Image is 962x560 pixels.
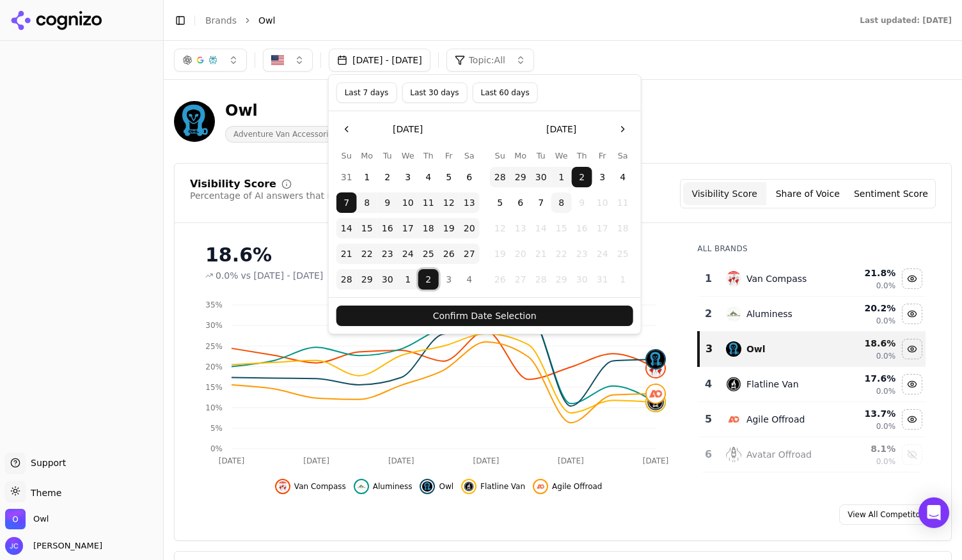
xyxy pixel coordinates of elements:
[490,150,510,162] th: Sunday
[377,192,398,213] button: Tuesday, September 9th, 2025, selected
[388,456,414,465] tspan: [DATE]
[838,267,895,279] div: 21.8 %
[205,244,672,267] div: 18.6%
[439,218,459,238] button: Friday, September 19th, 2025, selected
[902,409,922,430] button: Hide agile offroad data
[439,244,459,264] button: Friday, September 26th, 2025, selected
[329,49,430,72] button: [DATE] - [DATE]
[439,192,459,213] button: Friday, September 12th, 2025, selected
[190,179,276,189] div: Visibility Score
[572,150,592,162] th: Thursday
[418,218,439,238] button: Thursday, September 18th, 2025, selected
[459,192,480,213] button: Saturday, September 13th, 2025, selected
[558,456,584,465] tspan: [DATE]
[402,82,467,103] button: Last 30 days
[572,167,592,187] button: Thursday, October 2nd, 2025, selected
[398,167,418,187] button: Wednesday, September 3rd, 2025
[613,167,633,187] button: Saturday, October 4th, 2025
[357,244,377,264] button: Monday, September 22nd, 2025, selected
[902,268,922,289] button: Hide van compass data
[377,167,398,187] button: Tuesday, September 2nd, 2025
[746,343,766,355] div: Owl
[698,437,926,472] tr: 6avatar offroadAvatar Offroad8.1%0.0%Show avatar offroad data
[336,218,357,238] button: Sunday, September 14th, 2025, selected
[418,269,439,290] button: Thursday, October 2nd, 2025, selected
[726,447,741,462] img: avatar offroad
[5,537,23,555] img: Jeff Clemishaw
[174,101,215,142] img: Owl
[336,82,397,103] button: Last 7 days
[336,150,357,162] th: Sunday
[490,167,510,187] button: Sunday, September 28th, 2025, selected
[357,150,377,162] th: Monday
[439,150,459,162] th: Friday
[469,54,505,66] span: Topic: All
[510,150,531,162] th: Monday
[357,218,377,238] button: Monday, September 15th, 2025, selected
[746,307,792,320] div: Aluminess
[876,281,896,291] span: 0.0%
[5,537,102,555] button: Open user button
[459,269,480,290] button: Saturday, October 4th, 2025
[205,362,223,371] tspan: 20%
[839,504,936,525] a: View All Competitors
[216,269,239,282] span: 0.0%
[510,167,531,187] button: Monday, September 29th, 2025, selected
[551,192,572,213] button: Today, Wednesday, October 8th, 2025
[241,269,324,282] span: vs [DATE] - [DATE]
[838,407,895,420] div: 13.7 %
[704,306,713,322] div: 2
[746,448,812,461] div: Avatar Offroad
[838,302,895,315] div: 20.2 %
[459,150,480,162] th: Saturday
[26,488,61,498] span: Theme
[398,150,418,162] th: Wednesday
[552,481,602,492] span: Agile Offroad
[704,447,713,462] div: 6
[705,341,713,357] div: 3
[258,14,275,27] span: Owl
[336,192,357,213] button: Sunday, September 7th, 2025, selected
[726,306,741,322] img: aluminess
[418,150,439,162] th: Thursday
[697,261,926,472] div: Data table
[357,192,377,213] button: Monday, September 8th, 2025, selected
[697,244,926,254] div: All Brands
[294,481,346,492] span: Van Compass
[726,341,741,357] img: owl
[354,479,413,494] button: Hide aluminess data
[439,167,459,187] button: Friday, September 5th, 2025
[704,412,713,427] div: 5
[531,192,551,213] button: Tuesday, October 7th, 2025
[726,412,741,427] img: agile offroad
[592,167,613,187] button: Friday, October 3rd, 2025
[418,167,439,187] button: Thursday, September 4th, 2025
[902,339,922,359] button: Hide owl data
[647,350,665,368] img: owl
[336,167,357,187] button: Sunday, August 31st, 2025
[838,337,895,350] div: 18.6 %
[422,481,432,492] img: owl
[336,150,480,290] table: September 2025
[210,444,223,453] tspan: 0%
[28,540,102,552] span: [PERSON_NAME]
[5,509,26,529] img: Owl
[726,271,741,286] img: van compass
[647,385,665,403] img: agile offroad
[459,167,480,187] button: Saturday, September 6th, 2025
[461,479,525,494] button: Hide flatline van data
[336,269,357,290] button: Sunday, September 28th, 2025, selected
[398,192,418,213] button: Wednesday, September 10th, 2025, selected
[205,15,237,26] a: Brands
[420,479,453,494] button: Hide owl data
[746,272,807,285] div: Van Compass
[205,14,834,27] nav: breadcrumb
[205,403,223,412] tspan: 10%
[225,100,345,121] div: Owl
[551,150,572,162] th: Wednesday
[510,192,531,213] button: Monday, October 6th, 2025
[698,297,926,332] tr: 2aluminessAluminess20.2%0.0%Hide aluminess data
[698,402,926,437] tr: 5agile offroadAgile Offroad13.7%0.0%Hide agile offroad data
[357,167,377,187] button: Monday, September 1st, 2025
[356,481,367,492] img: aluminess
